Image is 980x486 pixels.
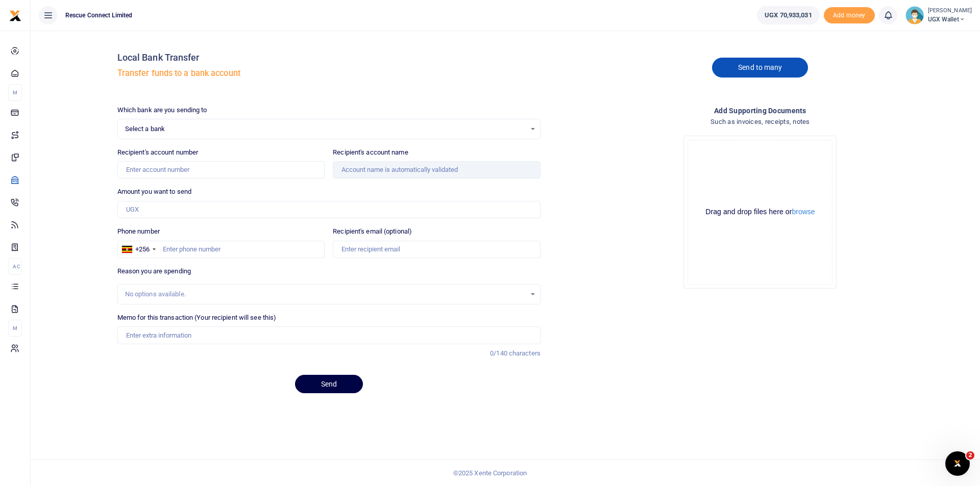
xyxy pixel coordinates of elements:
[9,10,21,22] img: logo-small
[117,266,191,276] label: Reason you are spending
[61,11,136,20] span: Rescue Connect Limited
[928,7,972,15] small: [PERSON_NAME]
[765,10,812,20] span: UGX 70,933,031
[9,11,21,19] a: logo-small logo-large logo-large
[757,6,819,24] a: UGX 70,933,031
[688,207,832,217] div: Drag and drop files here or
[792,208,815,215] button: browse
[135,244,150,254] div: +256
[824,7,875,24] span: Add money
[905,6,972,24] a: profile-user [PERSON_NAME] UGX Wallet
[117,313,277,323] label: Memo for this transaction (Your recipient will see this)
[712,58,808,78] a: Send to many
[683,136,837,289] div: File Uploader
[333,226,412,237] label: Recipient's email (optional)
[753,6,823,24] li: Wallet ballance
[117,201,541,218] input: UGX
[117,241,325,258] input: Enter phone number
[117,161,325,178] input: Enter account number
[333,161,541,178] input: Account name is automatically validated
[125,124,526,134] span: Select a bank
[117,326,541,344] input: Enter extra information
[117,105,207,115] label: Which bank are you sending to
[549,105,972,116] h4: Add supporting Documents
[824,11,875,18] a: Add money
[549,116,972,127] h4: Such as invoices, receipts, notes
[824,7,875,24] li: Toup your wallet
[490,349,507,357] span: 0/140
[8,258,22,275] li: Ac
[117,226,160,237] label: Phone number
[333,241,541,258] input: Enter recipient email
[905,6,924,24] img: profile-user
[117,52,541,63] h4: Local Bank Transfer
[118,241,159,258] div: Uganda: +256
[333,147,408,158] label: Recipient's account name
[8,320,22,337] li: M
[509,349,541,357] span: characters
[125,289,526,299] div: No options available.
[8,84,22,101] li: M
[966,451,974,459] span: 2
[295,375,363,393] button: Send
[945,451,970,476] iframe: Intercom live chat
[117,147,199,158] label: Recipient's account number
[117,68,541,79] h5: Transfer funds to a bank account
[117,187,191,197] label: Amount you want to send
[928,15,972,24] span: UGX Wallet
